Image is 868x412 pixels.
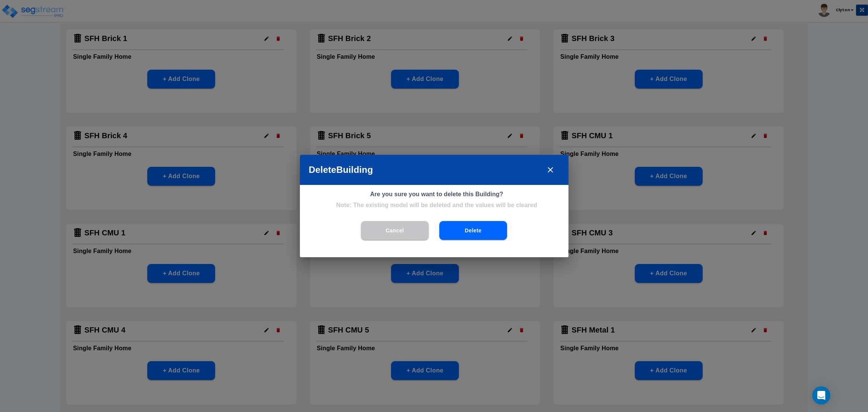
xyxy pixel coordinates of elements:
[439,221,507,240] button: Delete
[541,161,559,179] button: close
[361,221,429,240] button: Cancel
[370,190,503,198] h5: Are you sure you want to delete this Building?
[336,201,537,209] h5: Note: The existing model will be deleted and the values will be cleared
[812,386,830,404] div: Open Intercom Messenger
[300,155,568,185] h2: Delete Building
